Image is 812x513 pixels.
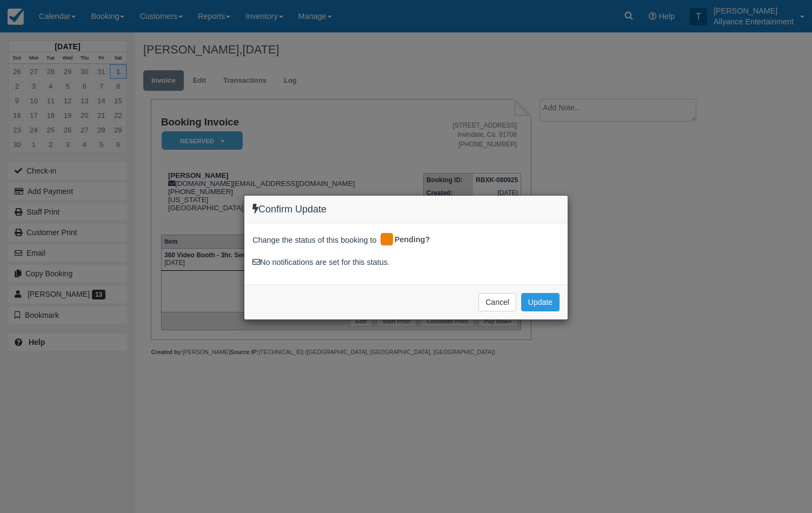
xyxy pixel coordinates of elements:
[478,293,516,311] button: Cancel
[379,231,438,249] div: Pending?
[252,204,560,215] h4: Confirm Update
[521,293,560,311] button: Update
[252,235,377,249] span: Change the status of this booking to
[252,257,560,268] div: No notifications are set for this status.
